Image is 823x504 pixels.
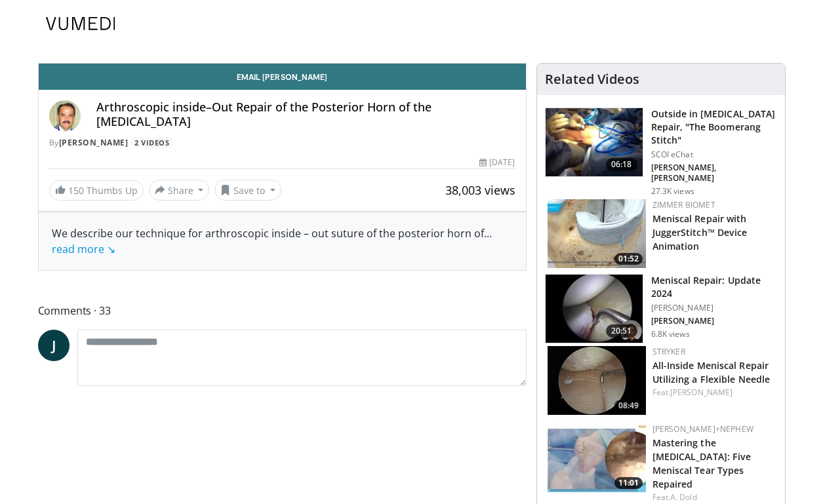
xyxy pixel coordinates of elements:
a: 20:51 Meniscal Repair: Update 2024 [PERSON_NAME] [PERSON_NAME] 6.8K views [545,274,777,343]
p: 27.3K views [651,186,694,197]
a: Stryker [652,346,685,357]
p: 6.8K views [651,329,690,339]
span: 38,003 views [445,182,515,198]
a: 2 Videos [130,137,174,148]
div: By [49,137,515,149]
div: Feat. [652,492,774,503]
a: Email [PERSON_NAME] [39,64,526,90]
a: 06:18 Outside in [MEDICAL_DATA] Repair, "The Boomerang Stitch" SCOI eChat [PERSON_NAME], [PERSON_... [545,107,777,197]
div: [DATE] [479,157,515,168]
p: SCOI eChat [651,149,777,160]
a: [PERSON_NAME] [59,137,129,148]
img: Avatar [49,100,81,132]
p: Thore Zantop [651,316,777,326]
p: [PERSON_NAME] [651,303,777,313]
span: 150 [68,184,84,197]
a: A. Dold [670,492,697,503]
a: 08:49 [548,346,646,415]
span: 08:49 [614,400,643,412]
a: J [38,330,70,361]
h3: Outside in [MEDICAL_DATA] Repair, "The Boomerang Stitch" [651,107,777,147]
h3: Meniscal Repair: Update 2024 [651,274,777,300]
a: [PERSON_NAME]+Nephew [652,423,753,435]
div: Feat. [652,387,774,398]
a: Meniscal Repair with JuggerStitch™ Device Animation [652,212,748,252]
img: VuMedi Logo [46,17,115,30]
a: read more ↘ [52,242,115,256]
a: All-Inside Meniscal Repair Utilizing a Flexible Needle [652,359,771,385]
span: 20:51 [606,324,637,338]
a: Mastering the [MEDICAL_DATA]: Five Meniscal Tear Types Repaired [652,436,752,490]
span: 01:52 [614,253,643,265]
a: [PERSON_NAME] [670,387,733,398]
span: 06:18 [606,158,637,171]
h4: Arthroscopic inside–Out Repair of the Posterior Horn of the [MEDICAL_DATA] [96,100,515,128]
a: Zimmer Biomet [652,199,715,210]
img: 106a3a39-ec7f-4e65-a126-9a23cf1eacd5.150x105_q85_crop-smart_upscale.jpg [546,275,643,343]
p: Joseph Burns [651,163,777,184]
a: 11:01 [548,423,646,492]
div: We describe our technique for arthroscopic inside – out suture of the posterior horn of [52,225,513,257]
img: 50c219b3-c08f-4b6c-9bf8-c5ca6333d247.150x105_q85_crop-smart_upscale.jpg [548,199,646,268]
button: Share [149,180,210,201]
h4: Related Videos [545,71,639,87]
img: Vx8lr-LI9TPdNKgn5hMDoxOm1xO-1jSC.150x105_q85_crop-smart_upscale.jpg [546,108,643,176]
button: Save to [214,180,281,201]
a: 150 Thumbs Up [49,180,144,201]
span: Comments 33 [38,302,527,319]
a: 01:52 [548,199,646,268]
span: 11:01 [614,477,643,489]
img: 1c2750b8-5e5e-4220-9de8-d61e1844207f.150x105_q85_crop-smart_upscale.jpg [548,346,646,415]
img: 44c00b1e-3a75-4e34-bb5c-37c6caafe70b.150x105_q85_crop-smart_upscale.jpg [548,423,646,492]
